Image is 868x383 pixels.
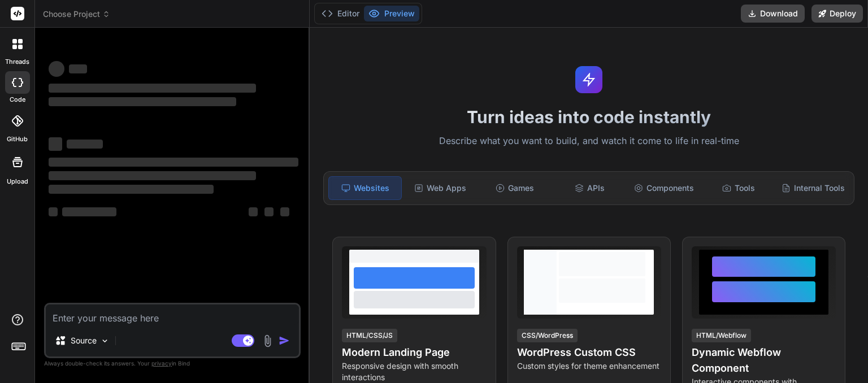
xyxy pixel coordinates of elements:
span: ‌ [67,140,103,149]
div: Games [479,176,551,200]
span: ‌ [49,207,58,216]
label: GitHub [7,134,28,144]
span: Choose Project [43,8,110,20]
span: ‌ [264,207,274,216]
p: Describe what you want to build, and watch it come to life in real-time [316,134,861,149]
h1: Turn ideas into code instantly [316,107,861,127]
button: Deploy [811,5,863,23]
span: ‌ [69,64,87,73]
div: Components [628,176,700,200]
label: code [10,95,25,105]
div: CSS/WordPress [517,329,578,342]
div: HTML/CSS/JS [342,329,397,342]
button: Download [741,5,805,23]
span: ‌ [49,84,256,93]
div: Internal Tools [777,176,849,200]
img: attachment [261,334,274,347]
p: Custom styles for theme enhancement [517,360,661,372]
p: Responsive design with smooth interactions [342,360,486,383]
p: Source [71,335,97,346]
span: ‌ [49,158,298,167]
p: Always double-check its answers. Your in Bind [44,358,301,369]
span: privacy [151,360,172,367]
h4: Dynamic Webflow Component [692,345,836,376]
h4: WordPress Custom CSS [517,345,661,360]
span: ‌ [49,171,256,180]
div: Websites [328,176,402,200]
div: Web Apps [404,176,476,200]
span: ‌ [249,207,258,216]
span: ‌ [62,207,116,216]
span: ‌ [49,61,64,77]
button: Editor [317,6,364,21]
h4: Modern Landing Page [342,345,486,360]
div: Tools [702,176,775,200]
img: icon [279,335,290,346]
label: Upload [7,177,28,186]
span: ‌ [49,185,214,194]
button: Preview [364,6,419,21]
div: HTML/Webflow [692,329,751,342]
span: ‌ [49,137,62,151]
span: ‌ [280,207,289,216]
label: threads [5,57,29,67]
span: ‌ [49,97,236,106]
img: Pick Models [100,336,110,346]
div: APIs [553,176,626,200]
